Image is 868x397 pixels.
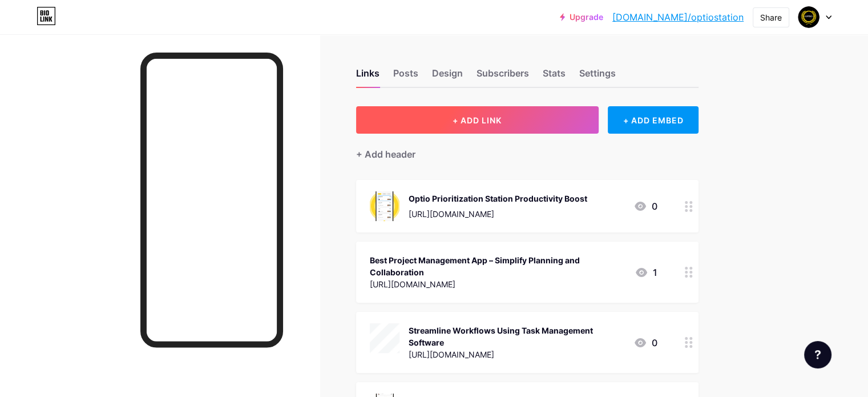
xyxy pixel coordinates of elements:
[612,10,744,24] a: [DOMAIN_NAME]/optiostation
[432,66,463,87] div: Design
[798,6,819,28] img: optiostation
[409,193,587,204] div: Optio Prioritization Station Productivity Boost
[409,208,587,220] div: [URL][DOMAIN_NAME]
[356,106,599,134] button: + ADD LINK
[633,336,657,350] div: 0
[760,11,782,23] div: Share
[635,266,657,279] div: 1
[356,147,415,161] div: + Add header
[409,324,624,348] div: Streamline Workflows Using Task Management Software
[370,254,625,278] div: Best Project Management App – Simplify Planning and Collaboration
[543,66,566,87] div: Stats
[393,66,418,87] div: Posts
[560,13,603,22] a: Upgrade
[370,278,625,290] div: [URL][DOMAIN_NAME]
[477,66,529,87] div: Subscribers
[608,106,699,134] div: + ADD EMBED
[633,199,657,213] div: 0
[409,348,624,360] div: [URL][DOMAIN_NAME]
[356,66,380,87] div: Links
[453,115,502,125] span: + ADD LINK
[370,191,399,221] img: Optio Prioritization Station Productivity Boost
[579,66,616,87] div: Settings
